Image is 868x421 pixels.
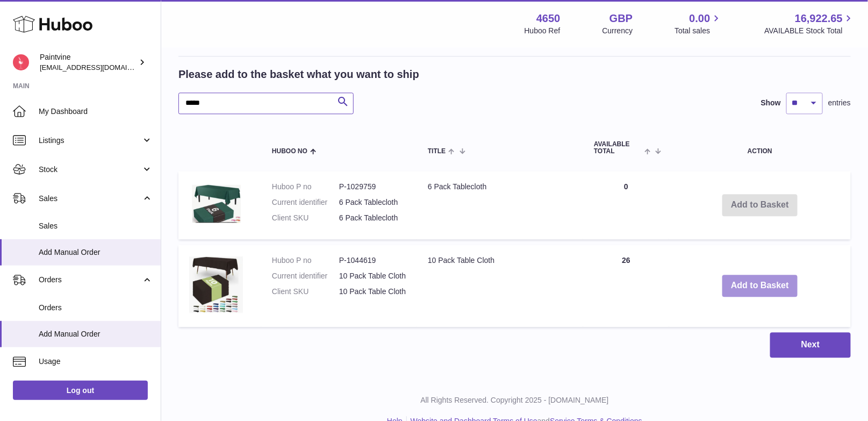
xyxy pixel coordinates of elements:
[272,271,339,281] dt: Current identifier
[339,255,406,266] dd: P-1044619
[39,165,141,175] span: Stock
[39,303,153,313] span: Orders
[39,194,141,204] span: Sales
[764,11,855,36] a: 16,922.65 AVAILABLE Stock Total
[39,221,153,231] span: Sales
[602,26,633,36] div: Currency
[690,11,711,26] span: 0.00
[13,381,148,400] a: Log out
[417,245,583,327] td: 10 Pack Table Cloth
[272,197,339,208] dt: Current identifier
[594,141,642,155] span: AVAILABLE Total
[272,287,339,297] dt: Client SKU
[189,255,243,313] img: 10 Pack Table Cloth
[583,245,669,327] td: 26
[189,182,243,223] img: 6 Pack Tablecloth
[609,11,633,26] strong: GBP
[39,275,141,285] span: Orders
[272,148,307,155] span: Huboo no
[39,106,153,117] span: My Dashboard
[675,26,722,36] span: Total sales
[13,54,29,70] img: euan@paintvine.co.uk
[272,213,339,223] dt: Client SKU
[764,26,855,36] span: AVAILABLE Stock Total
[40,52,137,73] div: Paintvine
[339,197,406,208] dd: 6 Pack Tablecloth
[39,329,153,339] span: Add Manual Order
[272,255,339,266] dt: Huboo P no
[828,98,851,108] span: entries
[669,130,851,166] th: Action
[39,356,153,367] span: Usage
[178,67,419,82] h2: Please add to the basket what you want to ship
[39,247,153,258] span: Add Manual Order
[339,213,406,223] dd: 6 Pack Tablecloth
[428,148,446,155] span: Title
[339,271,406,281] dd: 10 Pack Table Cloth
[39,135,141,146] span: Listings
[417,171,583,239] td: 6 Pack Tablecloth
[525,26,561,36] div: Huboo Ref
[272,182,339,192] dt: Huboo P no
[583,171,669,239] td: 0
[536,11,561,26] strong: 4650
[40,63,158,72] span: [EMAIL_ADDRESS][DOMAIN_NAME]
[675,11,722,36] a: 0.00 Total sales
[761,98,781,108] label: Show
[795,11,843,26] span: 16,922.65
[722,275,798,297] button: Add to Basket
[339,287,406,297] dd: 10 Pack Table Cloth
[770,332,851,358] button: Next
[339,182,406,192] dd: P-1029759
[170,395,859,405] p: All Rights Reserved. Copyright 2025 - [DOMAIN_NAME]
